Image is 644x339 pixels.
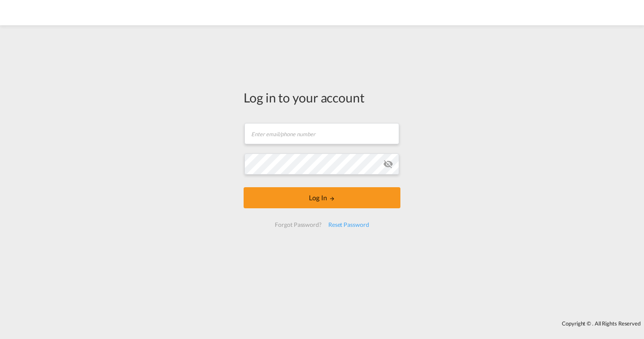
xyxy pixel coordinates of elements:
[244,187,400,208] button: LOGIN
[271,217,325,232] div: Forgot Password?
[244,123,399,144] input: Enter email/phone number
[383,159,393,169] md-icon: icon-eye-off
[325,217,373,232] div: Reset Password
[244,89,400,106] div: Log in to your account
